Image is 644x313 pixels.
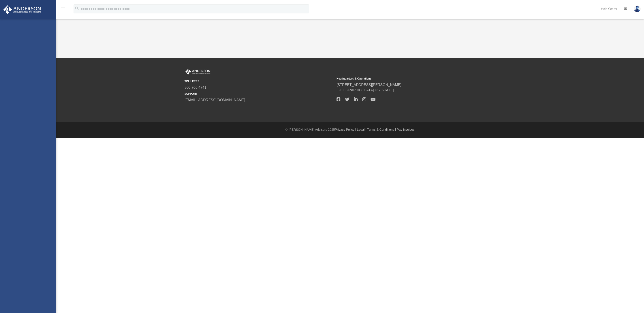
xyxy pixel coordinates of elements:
i: menu [60,6,66,12]
a: Privacy Policy | [335,128,356,131]
a: [STREET_ADDRESS][PERSON_NAME] [337,83,401,87]
img: User Pic [634,6,641,12]
small: TOLL FREE [184,79,333,83]
a: 800.706.4741 [184,86,206,89]
i: search [75,6,80,11]
div: © [PERSON_NAME] Advisors 2025 [56,127,644,132]
a: Terms & Conditions | [367,128,396,131]
small: Headquarters & Operations [337,77,485,81]
img: Anderson Advisors Platinum Portal [2,5,42,14]
a: [EMAIL_ADDRESS][DOMAIN_NAME] [184,98,245,102]
a: Legal | [357,128,366,131]
a: menu [60,8,66,12]
a: [GEOGRAPHIC_DATA][US_STATE] [337,88,394,92]
a: Pay Invoices [397,128,414,131]
small: SUPPORT [184,92,333,96]
img: Anderson Advisors Platinum Portal [184,69,211,75]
